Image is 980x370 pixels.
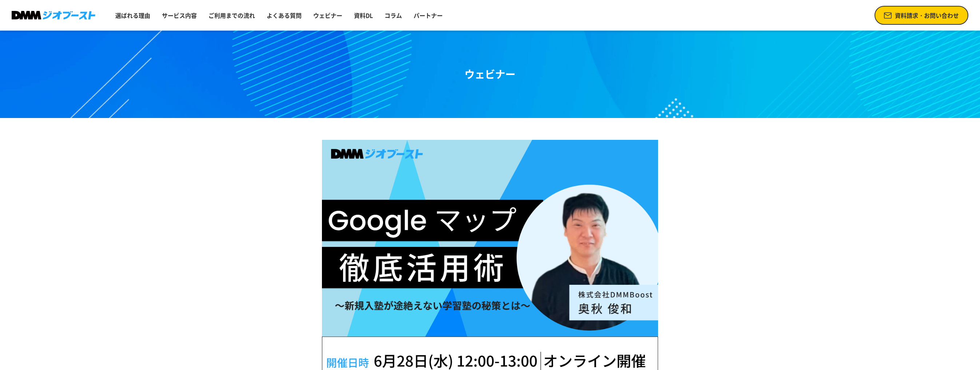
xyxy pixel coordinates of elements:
[411,8,446,23] a: パートナー
[895,11,959,20] span: 資料請求・お問い合わせ
[264,8,304,23] a: よくある質問
[159,8,200,23] a: サービス内容
[112,8,153,23] a: 選ばれる理由
[12,11,95,20] img: DMMジオブースト
[465,67,515,82] div: ウェビナー
[206,8,258,23] a: ご利用までの流れ
[382,8,405,23] a: コラム
[875,6,968,25] a: 資料請求・お問い合わせ
[351,8,376,23] a: 資料DL
[310,8,345,23] a: ウェビナー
